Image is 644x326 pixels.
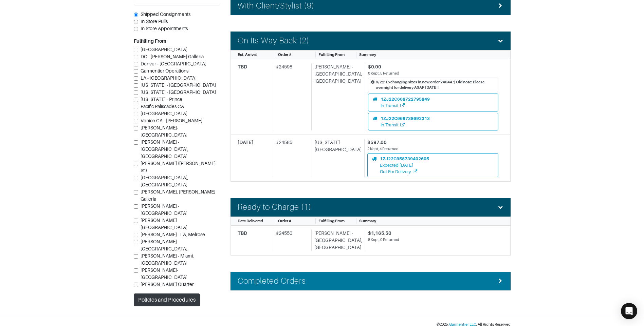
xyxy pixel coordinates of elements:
span: Denver - [GEOGRAPHIC_DATA] [141,61,206,67]
span: Shipped Consignments [141,12,190,17]
div: In Transit [381,122,430,128]
span: Summary [359,53,376,57]
label: Fulfilling From [134,38,166,45]
div: Out For Delivery [380,168,429,175]
span: [PERSON_NAME] Quarter [141,282,194,287]
div: 1ZJ22C668738692313 [381,115,430,122]
div: 8 Kept, 0 Returned [368,237,498,243]
input: Venice CA - [PERSON_NAME] [134,119,138,123]
span: [PERSON_NAME] - [GEOGRAPHIC_DATA], [GEOGRAPHIC_DATA] [141,140,188,159]
div: [PERSON_NAME] - [GEOGRAPHIC_DATA], [GEOGRAPHIC_DATA] [311,63,362,130]
span: Pacific Paliscades CA [141,104,184,109]
input: [PERSON_NAME] - Miami, [GEOGRAPHIC_DATA] [134,254,138,259]
input: [PERSON_NAME]-[GEOGRAPHIC_DATA] [134,126,138,130]
input: [US_STATE] - [GEOGRAPHIC_DATA] [134,90,138,95]
input: [PERSON_NAME] - [GEOGRAPHIC_DATA] [134,204,138,209]
div: # 24550 [273,230,309,251]
span: [US_STATE] - [GEOGRAPHIC_DATA] [141,83,216,88]
input: [US_STATE] - Prince [134,98,138,102]
span: DC - [PERSON_NAME] Galleria [141,54,204,60]
div: 2 Kept, 4 Returned [367,146,498,152]
input: In-Store Pulls [134,20,138,24]
input: [US_STATE] - [GEOGRAPHIC_DATA] [134,83,138,88]
div: In Transit [381,102,430,109]
input: Garmentier Operations [134,69,138,74]
span: [US_STATE] - [GEOGRAPHIC_DATA] [141,90,216,95]
input: LA - [GEOGRAPHIC_DATA] [134,76,138,81]
span: [PERSON_NAME][GEOGRAPHIC_DATA]. [141,239,188,252]
span: In-Store Pulls [141,19,168,24]
div: [US_STATE] - [GEOGRAPHIC_DATA] [312,139,362,177]
span: [PERSON_NAME]- [GEOGRAPHIC_DATA] [141,268,187,280]
input: [GEOGRAPHIC_DATA] [134,48,138,52]
h4: Ready to Charge (1) [238,202,312,212]
input: Shipped Consignments [134,13,138,17]
h4: With Client/Stylist (9) [238,1,314,11]
span: [GEOGRAPHIC_DATA] [141,47,187,53]
input: [PERSON_NAME] Quarter [134,283,138,287]
input: [PERSON_NAME]- [GEOGRAPHIC_DATA] [134,268,138,273]
div: # 24598 [273,63,309,130]
span: Est. Arrival [238,53,257,57]
span: Fulfilling From [318,219,345,223]
div: $0.00 [368,63,498,70]
span: LA - [GEOGRAPHIC_DATA] [141,76,197,81]
div: Open Intercom Messenger [621,303,637,319]
input: [PERSON_NAME] - LA, Melrose [134,233,138,237]
span: TBD [238,64,247,69]
span: [US_STATE] - Prince [141,97,182,102]
span: [PERSON_NAME] - LA, Melrose [141,232,205,238]
h4: On Its Way Back (2) [238,36,310,46]
h4: Completed Orders [238,276,306,286]
input: [PERSON_NAME] - [GEOGRAPHIC_DATA], [GEOGRAPHIC_DATA] [134,140,138,145]
span: Fulfilling From [318,53,345,57]
input: [PERSON_NAME] ([PERSON_NAME] St.) [134,162,138,166]
div: 9/22: Exchanging sizes in new order 24644 :) Old note: Please overnight for delivery ASAP [DATE]! [376,79,495,91]
span: [PERSON_NAME]-[GEOGRAPHIC_DATA] [141,125,187,138]
div: $597.00 [367,139,498,146]
input: [GEOGRAPHIC_DATA] [134,112,138,116]
span: Order # [278,219,291,223]
input: In Store Appointments [134,27,138,31]
div: 0 Kept, 5 Returned [368,70,498,76]
div: # 24585 [273,139,309,177]
a: 1ZJ22C668738692313In Transit [368,113,498,130]
span: Summary [359,219,376,223]
div: 1ZJ22C958739402605 [380,156,429,162]
span: Date Delivered [238,219,263,223]
input: Pacific Paliscades CA [134,105,138,109]
span: Garmentier Operations [141,68,188,74]
span: TBD [238,230,247,236]
span: Order # [278,53,291,57]
div: $1,165.50 [368,230,498,237]
a: 1ZJ22C668722795849In Transit [368,94,498,111]
div: [PERSON_NAME] - [GEOGRAPHIC_DATA], [GEOGRAPHIC_DATA] [311,230,362,251]
input: [GEOGRAPHIC_DATA], [GEOGRAPHIC_DATA] [134,176,138,180]
input: [PERSON_NAME][GEOGRAPHIC_DATA]. [134,240,138,244]
span: [PERSON_NAME] - Miami, [GEOGRAPHIC_DATA] [141,253,194,266]
span: [PERSON_NAME] ([PERSON_NAME] St.) [141,161,216,174]
input: [PERSON_NAME][GEOGRAPHIC_DATA] [134,219,138,223]
span: [PERSON_NAME], [PERSON_NAME] Galleria [141,189,215,202]
input: Denver - [GEOGRAPHIC_DATA] [134,62,138,66]
span: In Store Appointments [141,26,188,32]
span: Venice CA - [PERSON_NAME] [141,118,202,124]
div: Expected [DATE] [380,162,429,168]
div: 1ZJ22C668722795849 [381,96,430,102]
input: DC - [PERSON_NAME] Galleria [134,55,138,59]
span: [DATE] [238,140,253,145]
span: [PERSON_NAME] - [GEOGRAPHIC_DATA] [141,204,187,216]
input: [PERSON_NAME], [PERSON_NAME] Galleria [134,190,138,195]
span: [GEOGRAPHIC_DATA] [141,111,187,117]
span: [GEOGRAPHIC_DATA], [GEOGRAPHIC_DATA] [141,175,188,188]
span: [PERSON_NAME][GEOGRAPHIC_DATA] [141,218,187,230]
a: 1ZJ22C958739402605Expected [DATE]Out For Delivery [367,153,498,178]
button: Policies and Procedures [134,294,200,307]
